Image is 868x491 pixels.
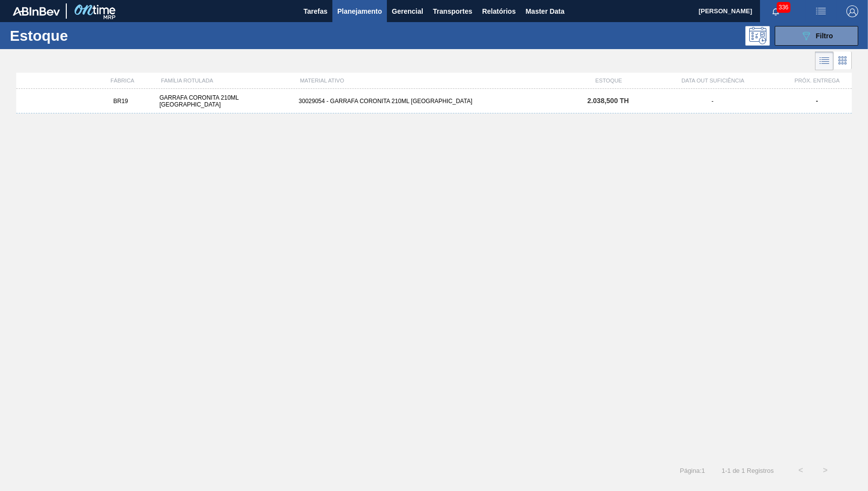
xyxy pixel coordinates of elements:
div: FÁBRICA [88,78,157,83]
span: Página : 1 [680,467,705,474]
div: 30029054 - GARRAFA CORONITA 210ML [GEOGRAPHIC_DATA] [295,98,573,105]
button: < [788,458,813,483]
button: > [813,458,838,483]
div: Visão em Cards [834,52,852,70]
span: Transportes [433,5,472,17]
img: TNhmsLtSVTkK8tSr43FrP2fwEKptu5GPRR3wAAAABJRU5ErkJggg== [13,7,60,16]
img: Logout [846,5,858,17]
span: Master Data [525,5,564,17]
span: Planejamento [337,5,382,17]
span: 1 - 1 de 1 Registros [720,467,774,474]
div: GARRAFA CORONITA 210ML [GEOGRAPHIC_DATA] [156,94,295,108]
span: Tarefas [303,5,327,17]
div: MATERIAL ATIVO [296,78,574,83]
button: Filtro [775,26,858,46]
span: Gerencial [392,5,423,17]
strong: - [816,98,818,105]
div: FAMÍLIA ROTULADA [157,78,296,83]
button: Notificações [760,4,791,18]
img: userActions [815,5,827,17]
div: ESTOQUE [574,78,643,83]
div: Pogramando: nenhum usuário selecionado [745,26,770,46]
div: PRÓX. ENTREGA [783,78,852,83]
span: BR19 [113,98,128,105]
div: Visão em Lista [815,52,834,70]
span: - [711,98,713,105]
span: Relatórios [482,5,515,17]
h1: Estoque [10,30,155,41]
span: 336 [777,2,790,13]
span: 2.038,500 TH [587,97,629,105]
div: DATA OUT SUFICIÊNCIA [644,78,783,83]
span: Filtro [816,32,833,40]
